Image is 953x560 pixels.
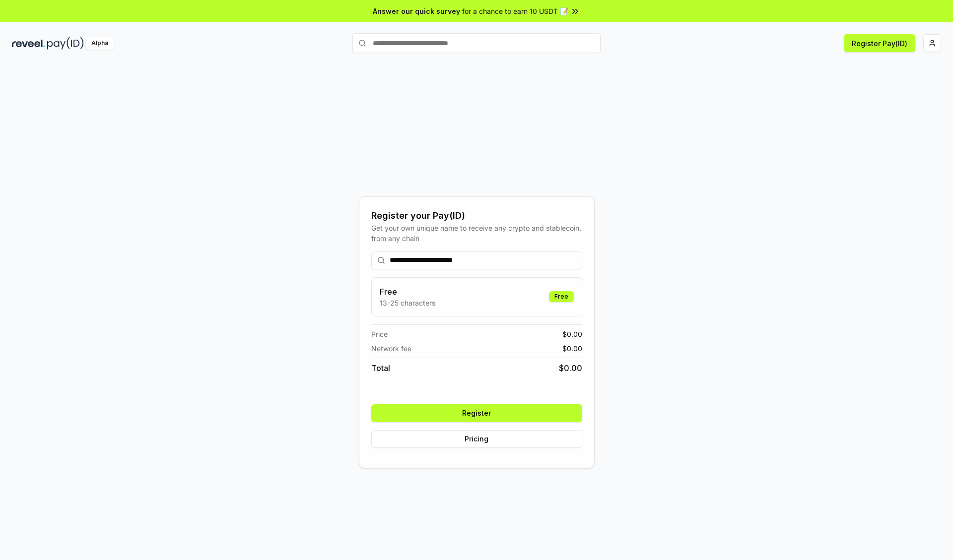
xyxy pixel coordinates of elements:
[562,343,582,354] span: $ 0.00
[559,362,582,374] span: $ 0.00
[12,37,45,50] img: reveel_dark
[380,286,435,298] h3: Free
[462,6,568,16] span: for a chance to earn 10 USDT 📝
[371,430,582,448] button: Pricing
[380,298,435,308] p: 13-25 characters
[47,37,84,50] img: pay_id
[371,404,582,422] button: Register
[562,329,582,339] span: $ 0.00
[373,6,460,16] span: Answer our quick survey
[371,209,582,223] div: Register your Pay(ID)
[549,291,574,302] div: Free
[844,34,915,52] button: Register Pay(ID)
[371,223,582,244] div: Get your own unique name to receive any crypto and stablecoin, from any chain
[371,343,411,354] span: Network fee
[86,37,114,50] div: Alpha
[371,329,388,339] span: Price
[371,362,390,374] span: Total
